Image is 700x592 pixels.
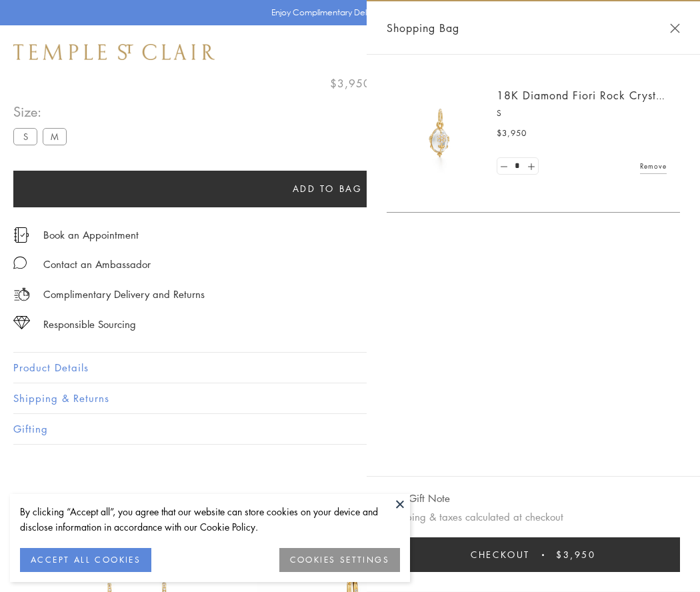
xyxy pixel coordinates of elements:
span: $3,950 [330,75,371,92]
p: Shipping & taxes calculated at checkout [387,509,680,525]
span: Size: [13,101,72,123]
span: Checkout [471,547,530,562]
div: Contact an Ambassador [43,256,151,273]
label: M [43,128,67,145]
img: icon_delivery.svg [13,286,30,303]
p: Complimentary Delivery and Returns [43,286,205,303]
span: $3,950 [497,127,527,140]
button: ACCEPT ALL COOKIES [20,548,151,572]
button: COOKIES SETTINGS [279,548,400,572]
a: Set quantity to 0 [497,158,511,175]
img: Temple St. Clair [13,44,215,60]
span: Add to bag [293,181,363,196]
a: Remove [640,159,667,173]
div: Responsible Sourcing [43,316,136,333]
button: Gifting [13,414,687,444]
button: Close Shopping Bag [670,23,680,33]
a: Book an Appointment [43,227,139,242]
h3: You May Also Like [33,492,667,513]
button: Checkout $3,950 [387,537,680,572]
img: P51889-E11FIORI [400,93,480,173]
p: S [497,107,667,120]
div: By clicking “Accept all”, you agree that our website can store cookies on your device and disclos... [20,504,400,535]
button: Add Gift Note [387,490,450,507]
p: Enjoy Complimentary Delivery & Returns [271,6,423,19]
button: Shipping & Returns [13,383,687,413]
a: Set quantity to 2 [524,158,537,175]
button: Add to bag [13,171,641,207]
label: S [13,128,37,145]
img: icon_sourcing.svg [13,316,30,329]
span: $3,950 [556,547,596,562]
img: MessageIcon-01_2.svg [13,256,27,269]
button: Product Details [13,353,687,383]
span: Shopping Bag [387,19,459,37]
img: icon_appointment.svg [13,227,29,243]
